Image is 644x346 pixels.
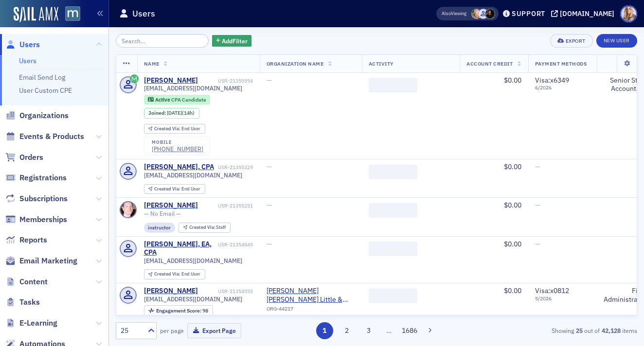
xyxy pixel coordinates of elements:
[267,76,272,85] span: —
[5,39,40,50] a: Users
[19,297,40,308] span: Tasks
[199,288,253,294] div: USR-21354555
[504,201,521,209] span: $0.00
[19,86,72,95] a: User Custom CPE
[144,287,198,295] a: [PERSON_NAME]
[19,39,40,50] span: Users
[316,322,333,339] button: 1
[215,164,253,171] div: USR-21355329
[160,326,184,335] label: per page
[154,272,200,277] div: End User
[19,256,77,266] span: Email Marketing
[504,240,521,248] span: $0.00
[535,60,587,67] span: Payment Methods
[535,201,540,209] span: —
[167,109,182,116] span: [DATE]
[369,242,417,256] span: ‌
[5,214,67,225] a: Memberships
[369,165,417,179] span: ‌
[574,326,584,335] strong: 25
[369,203,417,218] span: ‌
[144,201,198,210] a: [PERSON_NAME]
[148,96,206,103] a: Active CPA Candidate
[596,34,637,48] a: New User
[442,10,451,17] div: Also
[144,223,176,233] div: instructor
[144,210,181,217] span: — No Email —
[267,240,272,248] span: —
[19,277,48,287] span: Content
[154,186,181,192] span: Created Via :
[144,184,205,194] div: Created Via: End User
[144,60,160,67] span: Name
[267,287,355,304] span: Grandizio Wilkins Little & Matthews (Hunt Valley, MD)
[144,76,198,85] a: [PERSON_NAME]
[338,322,355,339] button: 2
[144,95,211,104] div: Active: Active: CPA Candidate
[535,76,569,85] span: Visa : x6349
[19,56,36,65] a: Users
[442,10,466,17] span: Viewing
[369,60,394,67] span: Activity
[19,152,43,163] span: Orders
[65,6,80,21] img: SailAMX
[218,242,253,248] div: USR-21354849
[14,7,58,22] img: SailAMX
[382,326,396,335] span: …
[535,295,590,302] span: 5 / 2026
[5,297,40,308] a: Tasks
[152,145,203,153] a: [PHONE_NUMBER]
[5,173,67,183] a: Registrations
[121,326,142,336] div: 25
[5,193,68,204] a: Subscriptions
[154,187,200,192] div: End User
[504,286,521,295] span: $0.00
[144,269,205,279] div: Created Via: End User
[5,152,43,163] a: Orders
[620,5,637,22] span: Profile
[222,36,248,45] span: Add Filter
[512,9,545,18] div: Support
[154,126,200,132] div: End User
[144,85,242,92] span: [EMAIL_ADDRESS][DOMAIN_NAME]
[504,162,521,171] span: $0.00
[267,287,355,304] a: [PERSON_NAME] [PERSON_NAME] Little & [PERSON_NAME] ([PERSON_NAME][GEOGRAPHIC_DATA], [GEOGRAPHIC_D...
[132,8,155,19] h1: Users
[144,108,199,119] div: Joined: 2025-10-07 00:00:00
[478,9,488,19] span: Justin Chase
[19,318,57,329] span: E-Learning
[189,224,216,230] span: Created Via :
[551,10,618,17] button: [DOMAIN_NAME]
[369,78,417,92] span: ‌
[171,96,206,103] span: CPA Candidate
[600,326,622,335] strong: 42,128
[5,256,77,266] a: Email Marketing
[152,139,203,145] div: mobile
[144,240,216,257] a: [PERSON_NAME], EA, CPA
[19,173,67,183] span: Registrations
[58,6,80,23] a: View Homepage
[144,295,242,303] span: [EMAIL_ADDRESS][DOMAIN_NAME]
[5,235,47,245] a: Reports
[485,9,495,19] span: Lauren McDonough
[267,162,272,171] span: —
[144,257,242,264] span: [EMAIL_ADDRESS][DOMAIN_NAME]
[179,223,231,233] div: Created Via: Staff
[471,9,482,19] span: Rebekah Olson
[5,131,84,142] a: Events & Products
[212,35,252,47] button: AddFilter
[155,96,171,103] span: Active
[470,326,637,335] div: Showing out of items
[401,322,418,339] button: 1686
[154,271,181,277] span: Created Via :
[189,225,226,230] div: Staff
[535,162,540,171] span: —
[267,60,324,67] span: Organization Name
[199,78,253,84] div: USR-21355594
[19,193,68,204] span: Subscriptions
[187,323,241,338] button: Export Page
